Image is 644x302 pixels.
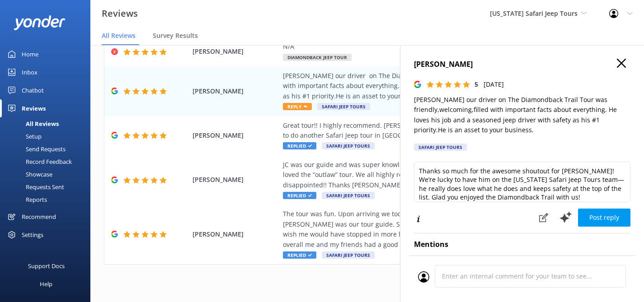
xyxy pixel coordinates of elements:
[322,251,375,259] span: Safari Jeep Tours
[5,181,90,193] a: Requests Sent
[617,59,626,69] button: Close
[5,155,90,168] a: Record Feedback
[5,117,59,130] div: All Reviews
[5,143,66,155] div: Send Requests
[102,6,138,21] h3: Reviews
[322,192,375,199] span: Safari Jeep Tours
[578,209,630,227] button: Post reply
[193,175,278,185] span: [PERSON_NAME]
[40,275,52,293] div: Help
[5,193,90,206] a: Reports
[22,81,44,99] div: Chatbot
[22,208,56,226] div: Recommend
[193,86,278,96] span: [PERSON_NAME]
[193,229,278,239] span: [PERSON_NAME]
[153,31,198,40] span: Survey Results
[283,192,316,199] span: Replied
[22,226,43,244] div: Settings
[5,130,42,143] div: Setup
[418,271,429,283] img: user_profile.svg
[5,181,64,193] div: Requests Sent
[414,162,630,202] textarea: Thanks so much for the awesome shoutout for [PERSON_NAME]! We’re lucky to have him on the [US_STA...
[5,117,90,130] a: All Reviews
[414,239,630,251] h4: Mentions
[102,31,136,40] span: All Reviews
[22,45,38,63] div: Home
[5,193,47,206] div: Reports
[14,15,66,30] img: yonder-white-logo.png
[283,209,569,250] div: The tour was fun. Upon arriving we took pictures with the jeep for memories. [PERSON_NAME] was ou...
[322,142,375,149] span: Safari Jeep Tours
[193,46,278,56] span: [PERSON_NAME]
[414,95,630,135] p: [PERSON_NAME] our driver on The Diamondback Trail Tour was friendly,welcoming,filled with importa...
[5,130,90,143] a: Setup
[22,99,46,117] div: Reviews
[475,80,478,88] span: 5
[28,257,65,275] div: Support Docs
[490,9,578,18] span: [US_STATE] Safari Jeep Tours
[283,54,352,61] span: Diamondback Jeep Tour
[5,168,52,181] div: Showcase
[22,63,38,81] div: Inbox
[414,144,467,151] div: Safari Jeep Tours
[5,155,72,168] div: Record Feedback
[414,59,630,70] h4: [PERSON_NAME]
[283,103,312,110] span: Reply
[283,251,316,259] span: Replied
[283,42,569,51] div: N/A
[283,142,316,149] span: Replied
[193,130,278,140] span: [PERSON_NAME]
[5,143,90,155] a: Send Requests
[283,71,569,101] div: [PERSON_NAME] our driver on The Diamondback Trail Tour was friendly,welcoming,filled with importa...
[484,79,504,89] p: [DATE]
[5,168,90,181] a: Showcase
[283,121,569,141] div: Great tour!! I highly recommend. [PERSON_NAME] was a great tour guide and driver. I’m going to do...
[283,160,569,190] div: JC was our guide and was super knowledgeable! We were a party of four and each one of us loved th...
[317,103,370,110] span: Safari Jeep Tours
